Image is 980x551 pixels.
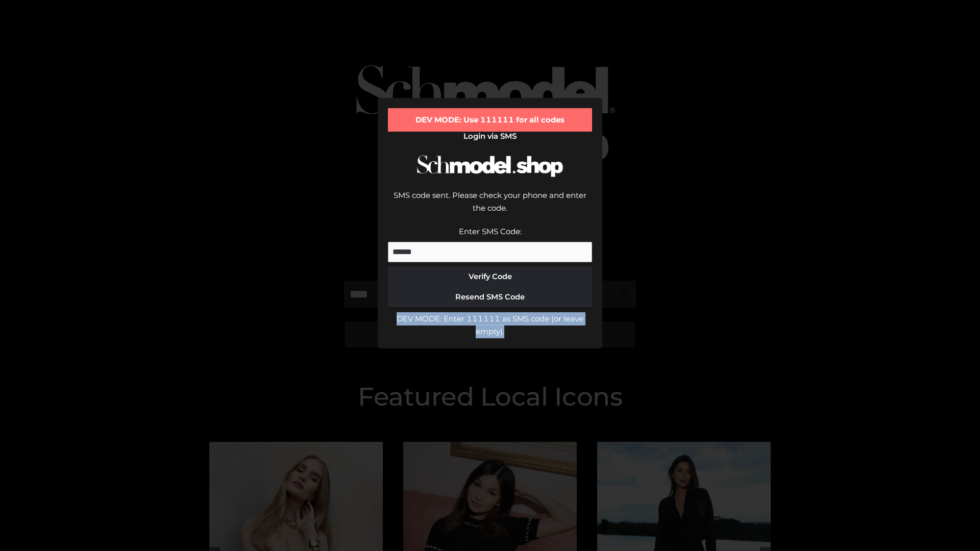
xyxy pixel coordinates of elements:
button: Resend SMS Code [388,287,592,307]
div: DEV MODE: Use 111111 for all codes [388,108,592,132]
button: Verify Code [388,266,592,287]
label: Enter SMS Code: [459,227,522,236]
div: DEV MODE: Enter 111111 as SMS code (or leave empty). [388,312,592,338]
div: SMS code sent. Please check your phone and enter the code. [388,189,592,225]
img: Schmodel Logo [413,146,567,186]
h2: Login via SMS [388,132,592,141]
